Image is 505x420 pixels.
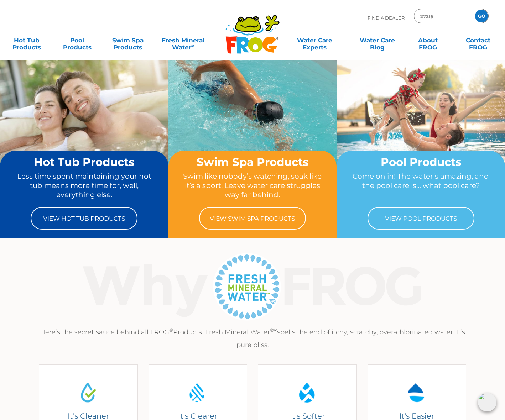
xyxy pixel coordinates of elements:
img: Water Drop Icon [75,379,101,405]
p: Swim like nobody’s watching, soak like it’s a sport. Leave water care struggles way far behind. [182,172,323,200]
p: Find A Dealer [368,9,405,27]
sup: ® [169,327,173,333]
h2: Swim Spa Products [182,156,323,168]
img: Water Drop Icon [184,379,211,405]
a: Swim SpaProducts [108,33,147,47]
a: Fresh MineralWater∞ [158,33,208,47]
a: View Pool Products [368,207,474,230]
img: openIcon [478,393,496,411]
a: PoolProducts [58,33,97,47]
h2: Pool Products [350,156,491,168]
sup: ∞ [191,43,194,48]
img: Why Frog [69,251,437,322]
img: Water Drop Icon [404,379,430,405]
p: Come on in! The water’s amazing, and the pool care is… what pool care? [350,172,491,200]
sup: ®∞ [270,327,277,333]
input: GO [475,10,488,22]
a: ContactFROG [459,33,498,47]
p: Here’s the secret sauce behind all FROG Products. Fresh Mineral Water spells the end of itchy, sc... [33,326,472,351]
a: Water CareExperts [283,33,347,47]
a: View Hot Tub Products [31,207,137,230]
img: home-banner-pool-short [337,59,505,185]
input: Zip Code Form [420,11,468,21]
p: Less time spent maintaining your hot tub means more time for, well, everything else. [14,172,155,200]
h2: Hot Tub Products [14,156,155,168]
img: Water Drop Icon [294,379,321,405]
a: Hot TubProducts [7,33,46,47]
a: Water CareBlog [358,33,397,47]
img: home-banner-swim-spa-short [168,59,337,185]
a: View Swim Spa Products [199,207,306,230]
a: AboutFROG [408,33,447,47]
